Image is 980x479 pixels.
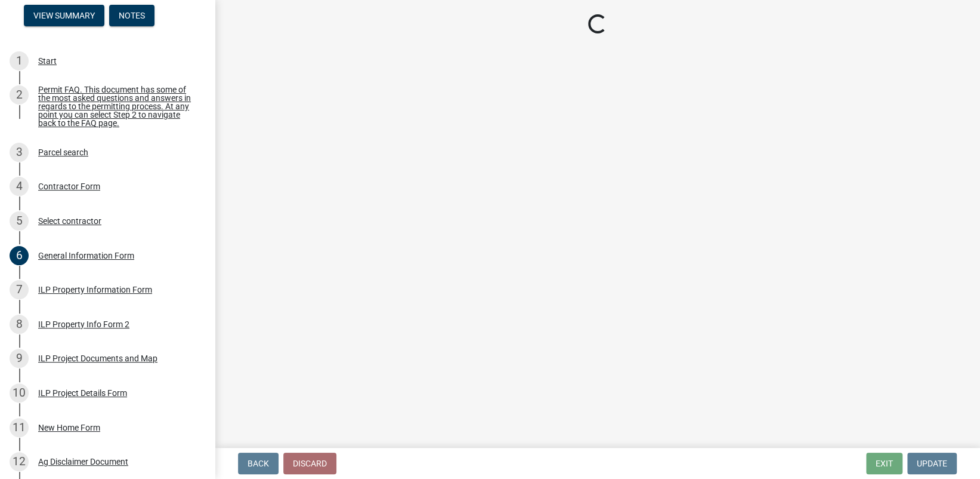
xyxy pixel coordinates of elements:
[238,453,279,474] button: Back
[10,418,29,437] div: 11
[10,211,29,231] div: 5
[24,11,104,21] wm-modal-confirm: Summary
[248,459,269,468] span: Back
[38,57,57,65] div: Start
[38,285,152,294] div: ILP Property Information Form
[866,453,902,474] button: Exit
[38,217,101,225] div: Select contractor
[10,143,29,162] div: 3
[38,423,100,432] div: New Home Form
[10,280,29,299] div: 7
[10,177,29,196] div: 4
[38,389,127,397] div: ILP Project Details Form
[38,148,88,156] div: Parcel search
[907,453,957,474] button: Update
[10,452,29,471] div: 12
[38,354,157,363] div: ILP Project Documents and Map
[38,85,196,127] div: Permit FAQ. This document has some of the most asked questions and answers in regards to the perm...
[283,453,336,474] button: Discard
[38,457,128,466] div: Ag Disclaimer Document
[109,11,154,21] wm-modal-confirm: Notes
[10,246,29,265] div: 6
[109,5,154,26] button: Notes
[10,51,29,70] div: 1
[38,251,134,260] div: General Information Form
[10,383,29,403] div: 10
[24,5,104,26] button: View Summary
[10,349,29,368] div: 9
[38,320,129,328] div: ILP Property Info Form 2
[917,459,947,468] span: Update
[10,85,29,105] div: 2
[38,182,100,191] div: Contractor Form
[10,315,29,334] div: 8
